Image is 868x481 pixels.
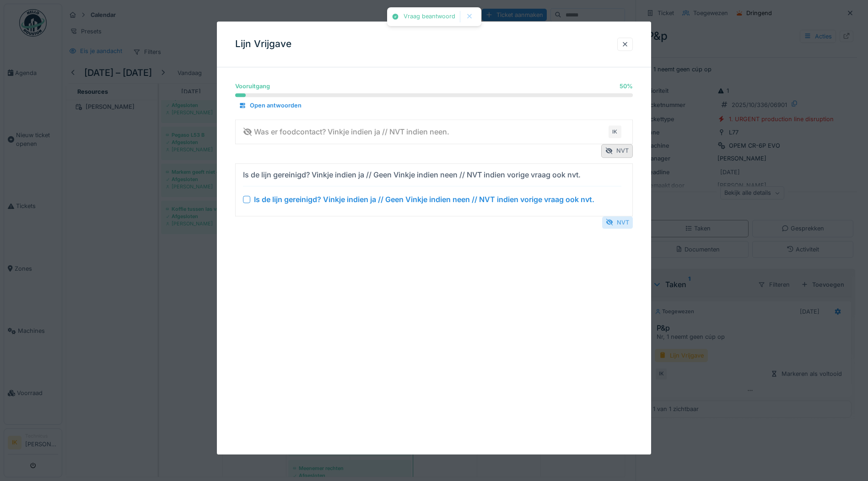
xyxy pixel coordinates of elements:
[235,38,291,50] h3: Lijn Vrijgave
[239,123,629,140] summary: Was er foodcontact? Vinkje indien ja // NVT indien neen.IK
[243,169,581,180] div: Is de lijn gereinigd? Vinkje indien ja // Geen Vinkje indien neen // NVT indien vorige vraag ook ...
[239,167,629,212] summary: Is de lijn gereinigd? Vinkje indien ja // Geen Vinkje indien neen // NVT indien vorige vraag ook ...
[243,126,449,137] div: Was er foodcontact? Vinkje indien ja // NVT indien neen.
[235,82,270,91] div: Vooruitgang
[609,125,621,138] div: IK
[601,144,633,158] div: NVT
[235,94,633,97] progress: 50 %
[404,13,455,21] div: Vraag beantwoord
[620,82,633,91] div: 50 %
[235,100,305,112] div: Open antwoorden
[602,216,633,229] div: NVT
[254,194,594,205] div: Is de lijn gereinigd? Vinkje indien ja // Geen Vinkje indien neen // NVT indien vorige vraag ook ...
